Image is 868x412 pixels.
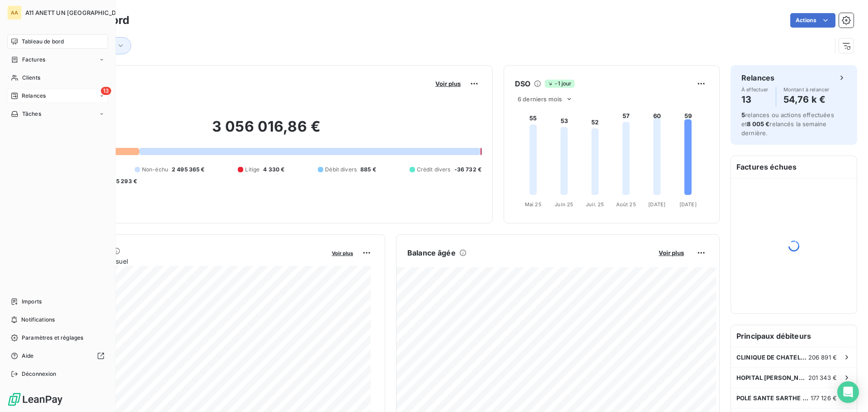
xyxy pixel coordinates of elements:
[101,87,111,95] span: 13
[51,118,481,145] h2: 3 056 016,86 €
[435,80,461,87] span: Voir plus
[22,56,45,64] span: Factures
[731,325,857,347] h6: Principaux débiteurs
[731,156,857,178] h6: Factures échues
[22,370,57,378] span: Déconnexion
[22,38,64,46] span: Tableau de bord
[741,72,774,83] h6: Relances
[679,201,697,208] tspan: [DATE]
[736,374,808,381] span: HOPITAL [PERSON_NAME] L'ABBESSE
[811,394,837,402] span: 177 126 €
[736,354,808,361] span: CLINIQUE DE CHATELLERAULT
[741,111,834,137] span: relances ou actions effectuées et relancés la semaine dernière.
[360,166,376,174] span: 885 €
[332,250,353,256] span: Voir plus
[7,392,63,407] img: Logo LeanPay
[329,249,356,257] button: Voir plus
[142,166,168,174] span: Non-échu
[656,249,687,257] button: Voir plus
[518,95,562,103] span: 6 derniers mois
[515,78,530,89] h6: DSO
[22,352,34,360] span: Aide
[659,249,684,256] span: Voir plus
[648,201,665,208] tspan: [DATE]
[407,247,456,258] h6: Balance âgée
[7,349,108,363] a: Aide
[555,201,573,208] tspan: Juin 25
[790,13,835,28] button: Actions
[747,120,769,128] span: 8 005 €
[808,354,837,361] span: 206 891 €
[21,316,55,324] span: Notifications
[586,201,604,208] tspan: Juil. 25
[417,166,451,174] span: Crédit divers
[22,334,83,342] span: Paramètres et réglages
[22,298,42,306] span: Imports
[172,166,205,174] span: 2 495 365 €
[545,80,574,88] span: -1 jour
[808,374,837,381] span: 201 343 €
[433,80,463,88] button: Voir plus
[22,92,46,100] span: Relances
[325,166,357,174] span: Débit divers
[454,166,481,174] span: -36 732 €
[783,87,830,92] span: Montant à relancer
[25,9,129,16] span: A11 ANETT UN [GEOGRAPHIC_DATA]
[22,110,41,118] span: Tâches
[22,74,40,82] span: Clients
[7,5,22,20] div: AA
[113,177,137,185] span: -5 293 €
[783,92,830,107] h4: 54,76 k €
[736,394,811,402] span: POLE SANTE SARTHE ET [GEOGRAPHIC_DATA]
[741,87,769,92] span: À effectuer
[263,166,284,174] span: 4 330 €
[741,111,745,118] span: 5
[525,201,542,208] tspan: Mai 25
[616,201,636,208] tspan: Août 25
[741,92,769,107] h4: 13
[51,256,325,266] span: Chiffre d'affaires mensuel
[837,381,859,403] div: Open Intercom Messenger
[245,166,259,174] span: Litige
